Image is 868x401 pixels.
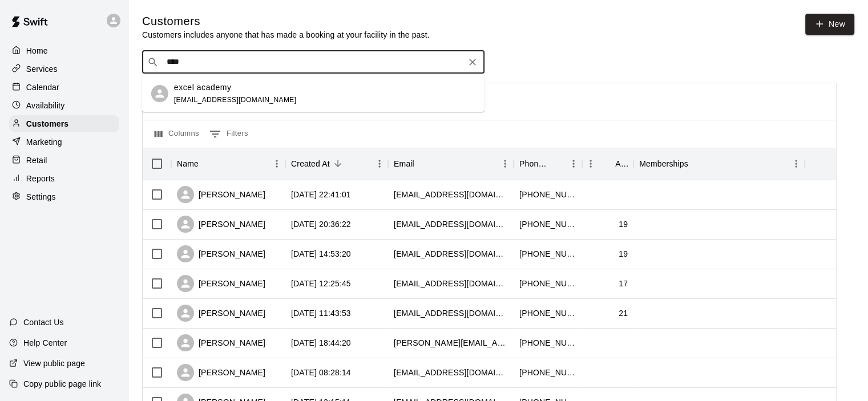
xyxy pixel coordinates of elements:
div: 2025-10-14 14:53:20 [291,248,351,260]
button: Clear [465,54,481,70]
p: Customers includes anyone that has made a booking at your facility in the past. [142,29,430,40]
a: Availability [9,97,119,114]
div: Created At [285,148,388,180]
button: Sort [599,156,615,172]
button: Menu [496,155,514,172]
span: [EMAIL_ADDRESS][DOMAIN_NAME] [174,96,297,104]
div: Created At [291,148,330,180]
p: Availability [26,100,65,111]
div: udellcaleb@gmail.com [394,218,508,230]
div: Age [615,148,628,180]
a: Customers [9,115,119,132]
div: 2025-10-13 08:28:14 [291,367,351,378]
div: Phone Number [519,148,549,180]
p: View public page [23,358,85,369]
a: New [805,14,854,35]
p: Retail [26,155,47,166]
div: Name [171,148,285,180]
p: Marketing [26,136,62,148]
div: +15628819027 [519,367,576,378]
button: Sort [330,156,346,172]
div: 19 [619,218,628,230]
div: Email [388,148,514,180]
div: +19515533098 [519,248,576,260]
p: Settings [26,191,56,202]
a: Reports [9,170,119,187]
div: theongster45@gmail.com [394,248,508,260]
p: Copy public page link [23,378,101,390]
a: Retail [9,152,119,169]
div: 2025-10-14 11:43:53 [291,307,351,319]
div: monickmike31@yahoo.com [394,367,508,378]
a: Home [9,42,119,59]
h5: Customers [142,14,430,29]
button: Menu [582,155,599,172]
button: Sort [414,156,430,172]
div: +19514011260 [519,218,576,230]
button: Menu [788,155,805,172]
div: 19 [619,248,628,260]
div: Memberships [633,148,805,180]
p: Contact Us [23,317,64,328]
div: greg.pollok@leonardsexpress.com [394,337,508,349]
p: Reports [26,173,55,184]
div: [PERSON_NAME] [177,334,265,351]
div: Search customers by name or email [142,51,485,74]
div: Name [177,148,199,180]
p: excel academy [174,82,232,94]
div: [PERSON_NAME] [177,364,265,381]
div: [PERSON_NAME] [177,275,265,292]
div: 2025-10-14 22:41:01 [291,189,351,200]
div: mattrez1022@gmail.com [394,307,508,319]
div: +19512399356 [519,307,576,319]
div: Memberships [639,148,688,180]
p: Help Center [23,337,67,349]
div: Email [394,148,414,180]
div: +15857035836 [519,337,576,349]
div: [PERSON_NAME] [177,186,265,203]
p: Customers [26,118,68,129]
button: Menu [268,155,285,172]
div: marcelxgnz@gmail.com [394,278,508,289]
div: 2025-10-14 20:36:22 [291,218,351,230]
div: excel academy [151,85,168,102]
div: 21 [619,307,628,319]
div: +18329712083 [519,189,576,200]
p: Services [26,63,58,75]
button: Menu [371,155,388,172]
div: [PERSON_NAME] [177,305,265,322]
div: nea2083@gmail.com [394,189,508,200]
button: Sort [549,156,565,172]
a: Services [9,60,119,78]
div: Phone Number [514,148,582,180]
div: Age [582,148,633,180]
div: +19514506752 [519,278,576,289]
p: Home [26,45,48,56]
p: Calendar [26,82,59,93]
div: 17 [619,278,628,289]
div: [PERSON_NAME] [177,245,265,262]
button: Sort [688,156,704,172]
a: Marketing [9,133,119,151]
a: Settings [9,188,119,205]
button: Sort [199,156,215,172]
button: Select columns [152,125,202,143]
div: 2025-10-13 18:44:20 [291,337,351,349]
button: Show filters [207,125,251,143]
div: 2025-10-14 12:25:45 [291,278,351,289]
div: [PERSON_NAME] [177,216,265,233]
a: Calendar [9,79,119,96]
button: Menu [565,155,582,172]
